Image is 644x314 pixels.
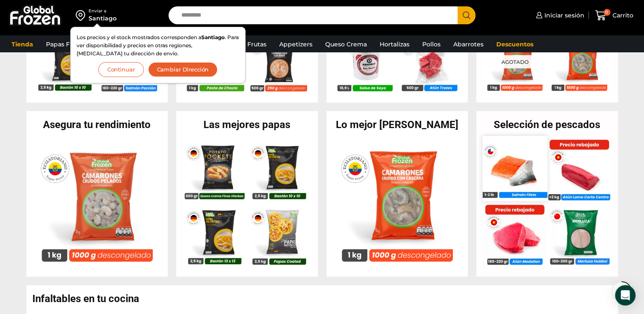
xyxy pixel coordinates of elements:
[275,36,317,52] a: Appetizers
[492,36,538,52] a: Descuentos
[449,36,488,52] a: Abarrotes
[321,36,371,52] a: Queso Crema
[495,55,535,69] p: Agotado
[615,285,635,305] div: Open Intercom Messenger
[148,62,218,77] button: Cambiar Dirección
[476,120,618,130] h2: Selección de pescados
[98,62,144,77] button: Continuar
[176,120,318,130] h2: Las mejores papas
[89,14,117,23] div: Santiago
[542,11,584,20] span: Iniciar sesión
[32,294,618,304] h2: Infaltables en tu cocina
[77,33,239,58] p: Los precios y el stock mostrados corresponden a . Para ver disponibilidad y precios en otras regi...
[375,36,414,52] a: Hortalizas
[534,7,584,24] a: Iniciar sesión
[76,8,89,23] img: address-field-icon.svg
[610,11,633,20] span: Carrito
[604,9,610,16] span: 0
[42,36,87,52] a: Papas Fritas
[326,120,468,130] h2: Lo mejor [PERSON_NAME]
[7,36,37,52] a: Tienda
[593,6,635,26] a: 0 Carrito
[89,8,117,14] div: Enviar a
[201,34,225,40] strong: Santiago
[26,120,168,130] h2: Asegura tu rendimiento
[458,6,475,24] button: Search button
[418,36,445,52] a: Pollos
